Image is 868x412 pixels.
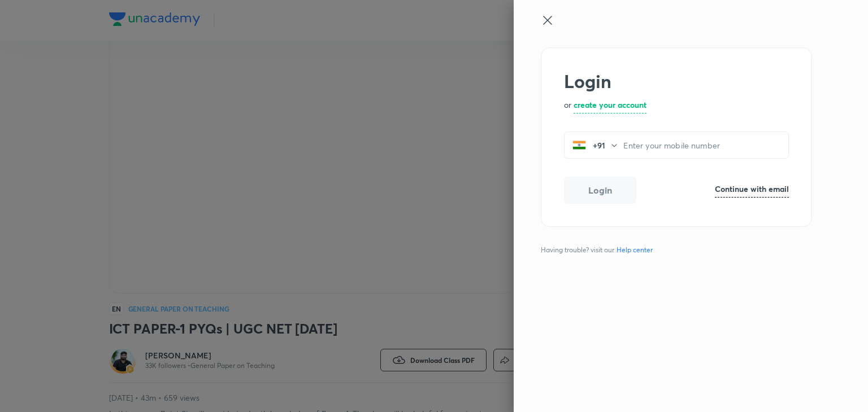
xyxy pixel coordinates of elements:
[586,139,610,151] p: +91
[541,245,657,255] span: Having trouble? visit our
[623,134,788,157] input: Enter your mobile number
[572,138,586,152] img: India
[564,71,789,92] h2: Login
[574,99,646,111] h6: create your account
[614,245,655,255] a: Help center
[715,183,789,198] a: Continue with email
[564,99,571,113] p: or
[564,177,636,204] button: Login
[715,183,789,195] h6: Continue with email
[574,99,646,113] a: create your account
